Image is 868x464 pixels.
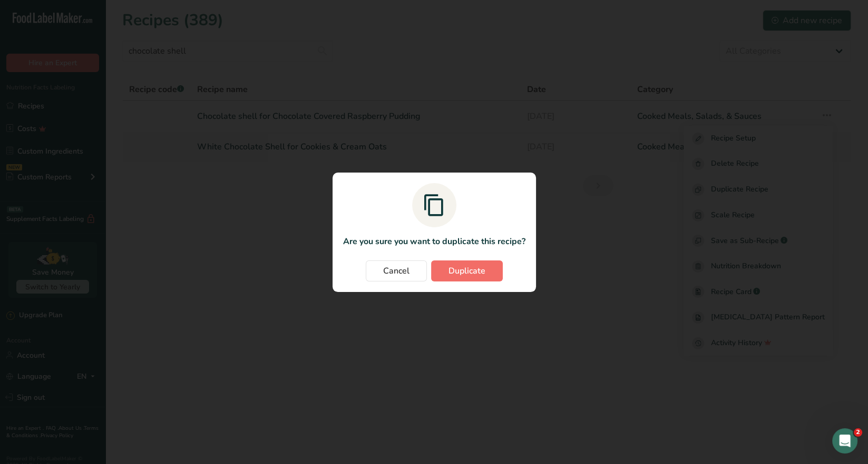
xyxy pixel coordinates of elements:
[832,428,857,453] iframe: Intercom live chat
[366,260,427,281] button: Cancel
[431,260,503,281] button: Duplicate
[854,428,862,437] span: 2
[383,265,409,277] span: Cancel
[448,265,485,277] span: Duplicate
[343,235,525,248] p: Are you sure you want to duplicate this recipe?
